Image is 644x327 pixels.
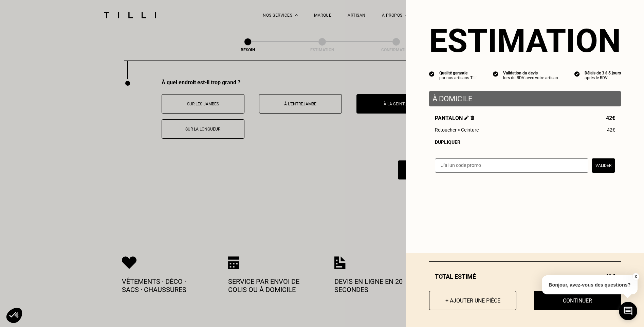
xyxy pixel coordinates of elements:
p: À domicile [433,94,618,103]
div: Validation du devis [503,71,558,75]
span: Retoucher > Ceinture [435,127,479,133]
button: Continuer [534,291,621,310]
div: après le RDV [585,75,621,80]
p: Bonjour, avez-vous des questions? [542,275,638,294]
div: Délais de 3 à 5 jours [585,71,621,75]
span: Pantalon [435,115,474,121]
button: + Ajouter une pièce [429,291,516,310]
div: Total estimé [429,273,621,280]
input: J‘ai un code promo [435,158,588,173]
img: Éditer [464,116,469,120]
span: 42€ [607,127,615,133]
div: par nos artisans Tilli [439,75,477,80]
div: Dupliquer [435,139,615,145]
div: lors du RDV avec votre artisan [503,75,558,80]
img: Supprimer [471,116,474,120]
button: X [632,273,639,280]
img: icon list info [574,71,580,77]
span: 42€ [606,115,615,121]
button: Valider [592,158,615,173]
section: Estimation [429,22,621,60]
img: icon list info [493,71,498,77]
div: Qualité garantie [439,71,477,75]
img: icon list info [429,71,435,77]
